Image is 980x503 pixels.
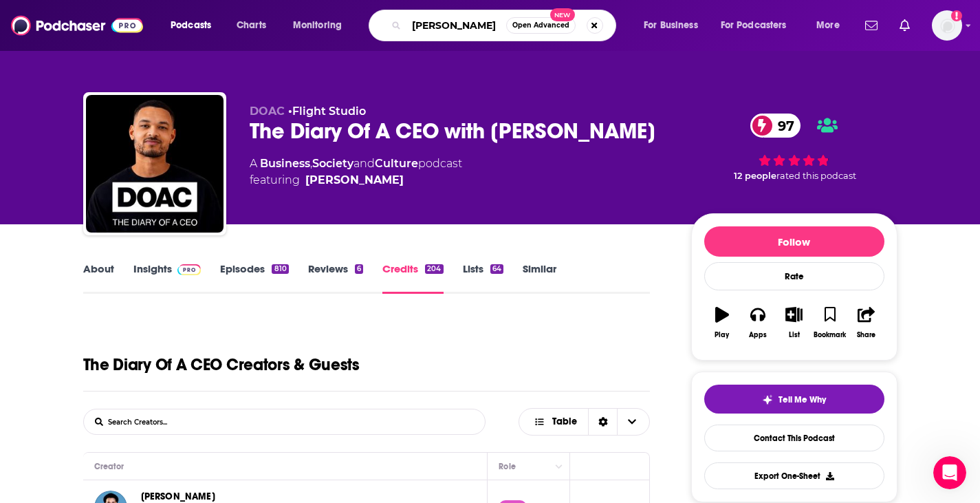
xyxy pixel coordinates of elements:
[814,331,846,339] div: Bookmark
[406,14,506,36] input: Search podcasts, credits, & more...
[490,264,503,274] div: 64
[237,16,266,35] span: Charts
[860,14,883,37] a: Show notifications dropdown
[932,10,962,41] img: User Profile
[83,262,114,294] a: About
[721,16,787,35] span: For Podcasters
[776,298,812,347] button: List
[94,458,124,475] div: Creator
[552,417,577,427] span: Table
[86,95,224,233] img: The Diary Of A CEO with Steven Bartlett
[691,105,897,190] div: 97 12 peoplerated this podcast
[499,458,518,475] div: Role
[382,262,443,294] a: Credits204
[293,16,342,35] span: Monitoring
[288,105,366,118] span: •
[704,462,884,489] button: Export One-Sheet
[933,456,966,489] iframe: Intercom live chat
[220,262,288,294] a: Episodes810
[734,171,776,181] span: 12 people
[250,156,462,189] div: A podcast
[519,408,651,436] button: Choose View
[588,409,617,435] div: Sort Direction
[272,264,288,274] div: 810
[712,14,807,36] button: open menu
[355,264,363,274] div: 6
[816,16,840,35] span: More
[749,331,767,339] div: Apps
[807,14,857,36] button: open menu
[932,10,962,41] button: Show profile menu
[463,262,503,294] a: Lists64
[83,354,360,375] h1: The Diary Of A CEO Creators & Guests
[512,22,569,29] span: Open Advanced
[228,14,274,36] a: Charts
[550,8,575,21] span: New
[425,264,443,274] div: 204
[133,262,202,294] a: InsightsPodchaser Pro
[715,331,729,339] div: Play
[292,105,366,118] a: Flight Studio
[177,264,202,275] img: Podchaser Pro
[764,114,801,138] span: 97
[857,331,875,339] div: Share
[762,394,773,405] img: tell me why sparkle
[894,14,915,37] a: Show notifications dropdown
[704,262,884,290] div: Rate
[11,12,143,39] img: Podchaser - Follow, Share and Rate Podcasts
[353,157,375,170] span: and
[778,394,826,405] span: Tell Me Why
[260,157,310,170] a: Business
[932,10,962,41] span: Logged in as sbisang
[550,458,567,475] button: Column Actions
[523,262,556,294] a: Similar
[250,172,462,189] span: featuring
[250,105,285,118] span: DOAC
[644,16,698,35] span: For Business
[634,14,715,36] button: open menu
[704,425,884,451] a: Contact This Podcast
[776,171,856,181] span: rated this podcast
[141,491,215,502] a: [PERSON_NAME]
[704,385,884,414] button: tell me why sparkleTell Me Why
[704,298,740,347] button: Play
[308,262,363,294] a: Reviews6
[704,226,884,257] button: Follow
[310,157,312,170] span: ,
[161,14,229,36] button: open menu
[171,16,211,35] span: Podcasts
[382,10,629,41] div: Search podcasts, credits, & more...
[740,298,776,347] button: Apps
[848,298,884,347] button: Share
[312,157,353,170] a: Society
[283,14,360,36] button: open menu
[750,114,801,138] a: 97
[812,298,848,347] button: Bookmark
[951,10,962,21] svg: Add a profile image
[789,331,800,339] div: List
[506,17,576,34] button: Open AdvancedNew
[305,172,404,189] a: Steven Bartlett
[375,157,418,170] a: Culture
